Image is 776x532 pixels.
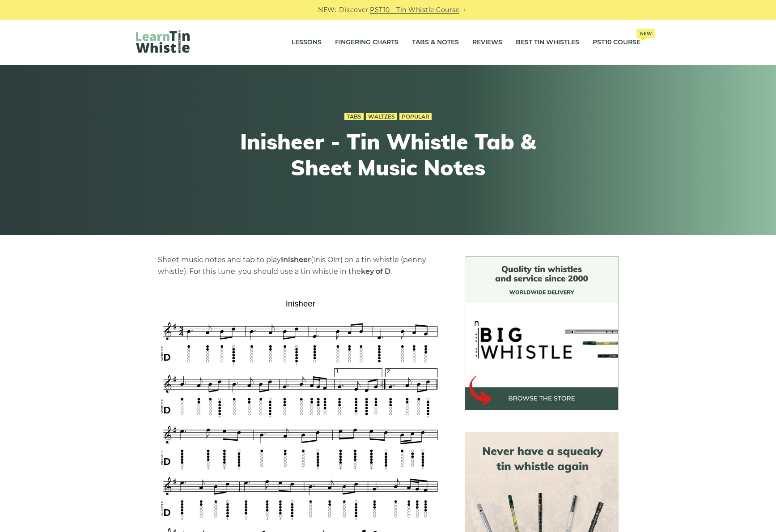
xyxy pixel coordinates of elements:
strong: Inisheer [281,255,311,264]
a: Reviews [472,31,502,54]
p: Sheet music notes and tab to play (Inis Oírr) on a tin whistle (penny whistle). For this tune, yo... [158,254,443,277]
a: Fingering Charts [335,31,399,54]
img: LearnTinWhistle.com [136,30,190,53]
a: Waltzes [366,113,397,120]
a: Popular [399,113,432,120]
img: BigWhistle Tin Whistle Store [465,256,619,410]
a: Lessons [292,31,322,54]
a: Tabs & Notes [412,31,459,54]
a: PST10 CourseNew [593,31,640,54]
strong: key of D [361,267,390,276]
a: Best Tin Whistles [516,31,579,54]
a: Tabs [344,113,364,120]
h1: Inisheer - Tin Whistle Tab & Sheet Music Notes [224,129,553,180]
span: New [636,29,655,38]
